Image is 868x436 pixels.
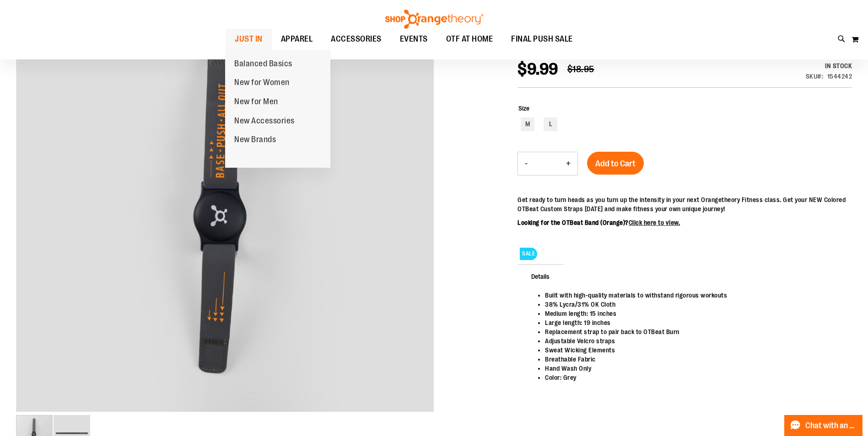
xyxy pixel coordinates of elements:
[805,421,857,430] span: Chat with an Expert
[225,112,304,131] a: New Accessories
[234,116,295,128] span: New Accessories
[545,346,843,355] li: Sweat Wicking Elements
[595,159,636,169] span: Add to Cart
[534,153,559,175] input: Product quantity
[567,64,594,74] span: $18.95
[545,373,843,382] li: Color: Grey
[235,29,263,49] span: JUST IN
[806,61,852,70] div: In stock
[545,364,843,373] li: Hand Wash Only
[225,54,302,74] a: Balanced Basics
[806,61,852,70] div: Availability
[400,29,428,49] span: EVENTS
[511,29,573,49] span: FINAL PUSH SALE
[225,130,285,149] a: New Brands
[234,78,290,89] span: New for Women
[518,60,558,79] span: $9.99
[545,300,843,309] li: 38% Lycra/31% OK Cloth
[545,318,843,327] li: Large length: 19 inches
[226,29,272,50] a: JUST IN
[587,152,644,175] button: Add to Cart
[544,117,557,131] div: L
[806,73,824,80] strong: SKU
[272,29,322,50] a: APPAREL
[322,29,391,50] a: ACCESSORIES
[827,72,852,81] div: 1544242
[234,59,292,70] span: Balanced Basics
[784,415,863,436] button: Chat with an Expert
[545,327,843,336] li: Replacement strap to pair back to OTBeat Burn
[225,50,330,168] ul: JUST IN
[384,10,485,29] img: Shop Orangetheory
[446,29,493,49] span: OTF AT HOME
[391,29,437,50] a: EVENTS
[518,152,534,175] button: Decrease product quantity
[234,97,278,108] span: New for Men
[545,291,843,300] li: Built with high-quality materials to withstand rigorous workouts
[225,73,299,92] a: New for Women
[518,105,529,112] span: Size
[518,219,680,226] b: Looking for the OTBeat Band (Orange)?
[545,309,843,318] li: Medium length: 15 inches
[559,152,577,175] button: Increase product quantity
[281,29,313,49] span: APPAREL
[502,29,582,50] a: FINAL PUSH SALE
[518,264,563,288] span: Details
[545,336,843,346] li: Adjustable Velcro straps
[629,219,680,226] a: Click here to view.
[225,92,287,112] a: New for Men
[545,355,843,364] li: Breathable Fabric
[518,195,852,213] p: Get ready to turn heads as you turn up the intensity in your next Orangetheory Fitness class. Get...
[234,135,276,146] span: New Brands
[331,29,382,49] span: ACCESSORIES
[521,117,534,131] div: M
[437,29,502,50] a: OTF AT HOME
[520,248,537,260] span: SALE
